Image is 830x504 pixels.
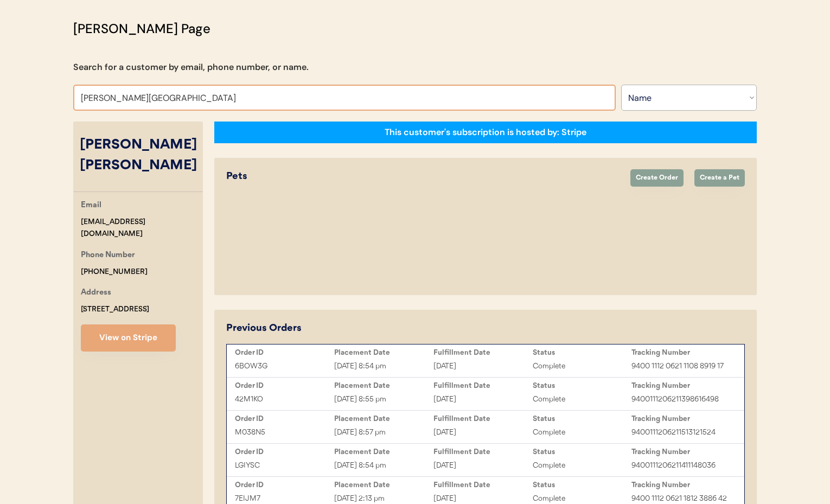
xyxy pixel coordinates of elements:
[631,460,731,472] div: 9400111206211411148036
[631,481,731,489] div: Tracking Number
[226,169,620,184] div: Pets
[81,216,203,241] div: [EMAIL_ADDRESS][DOMAIN_NAME]
[73,61,309,74] div: Search for a customer by email, phone number, or name.
[235,448,334,456] div: Order ID
[334,481,433,489] div: Placement Date
[631,414,731,423] div: Tracking Number
[334,448,433,456] div: Placement Date
[533,414,632,423] div: Status
[334,460,433,472] div: [DATE] 8:54 pm
[235,360,334,373] div: 6BOW3G
[433,360,533,373] div: [DATE]
[433,414,533,423] div: Fulfillment Date
[433,348,533,357] div: Fulfillment Date
[631,448,731,456] div: Tracking Number
[81,286,111,300] div: Address
[694,169,745,187] button: Create a Pet
[81,266,148,278] div: [PHONE_NUMBER]
[81,324,176,352] button: View on Stripe
[433,481,533,489] div: Fulfillment Date
[334,426,433,439] div: [DATE] 8:57 pm
[533,348,632,357] div: Status
[334,348,433,357] div: Placement Date
[433,393,533,406] div: [DATE]
[533,426,632,439] div: Complete
[235,381,334,390] div: Order ID
[433,381,533,390] div: Fulfillment Date
[533,481,632,489] div: Status
[81,199,101,213] div: Email
[631,381,731,390] div: Tracking Number
[533,360,632,373] div: Complete
[533,448,632,456] div: Status
[81,303,149,316] div: [STREET_ADDRESS]
[334,393,433,406] div: [DATE] 8:55 pm
[334,414,433,423] div: Placement Date
[433,426,533,439] div: [DATE]
[235,393,334,406] div: 42M1KO
[533,381,632,390] div: Status
[73,19,210,39] div: [PERSON_NAME] Page
[226,321,302,336] div: Previous Orders
[334,360,433,373] div: [DATE] 8:54 pm
[73,85,616,111] input: Search by name
[433,448,533,456] div: Fulfillment Date
[385,126,586,138] div: This customer's subscription is hosted by: Stripe
[334,381,433,390] div: Placement Date
[81,249,135,263] div: Phone Number
[631,348,731,357] div: Tracking Number
[631,393,731,406] div: 9400111206211398616498
[631,426,731,439] div: 9400111206211513121524
[631,360,731,373] div: 9400 1112 0621 1108 8919 17
[73,135,203,176] div: [PERSON_NAME] [PERSON_NAME]
[630,169,684,187] button: Create Order
[533,393,632,406] div: Complete
[235,414,334,423] div: Order ID
[235,426,334,439] div: M038N5
[235,348,334,357] div: Order ID
[235,481,334,489] div: Order ID
[433,460,533,472] div: [DATE]
[533,460,632,472] div: Complete
[235,460,334,472] div: LGIYSC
